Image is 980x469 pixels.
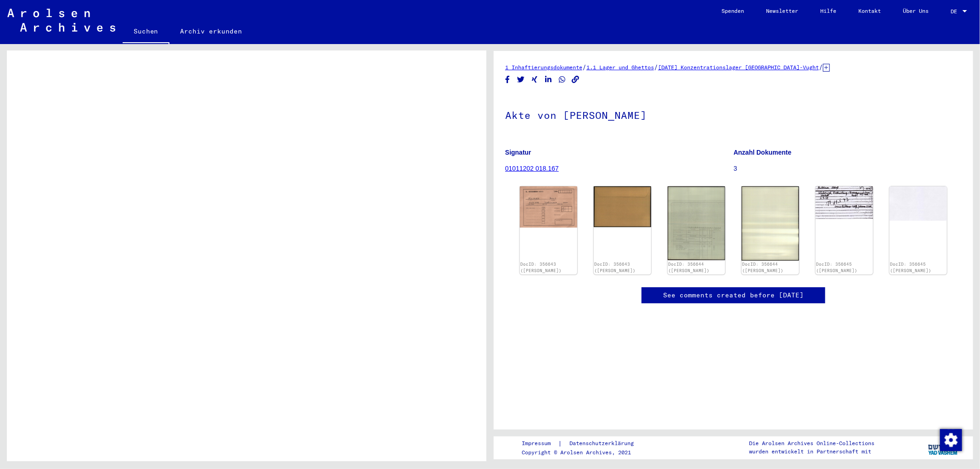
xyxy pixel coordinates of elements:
[505,165,559,172] a: 01011202 018.167
[819,63,823,71] span: /
[749,439,874,447] p: Die Arolsen Archives Online-Collections
[940,429,962,451] img: Zustimmung ändern
[521,262,562,273] a: DocID: 356643 ([PERSON_NAME])
[817,262,858,273] a: DocID: 356645 ([PERSON_NAME])
[123,20,169,44] a: Suchen
[951,8,961,15] span: DE
[516,74,526,85] button: Share on Twitter
[582,63,586,71] span: /
[544,74,553,85] button: Share on LinkedIn
[562,439,645,448] a: Datenschutzerklärung
[530,74,540,85] button: Share on Xing
[505,94,962,134] h1: Akte von [PERSON_NAME]
[668,186,725,260] img: 001.jpg
[734,149,792,156] b: Anzahl Dokumente
[520,186,577,228] img: 001.jpg
[505,64,582,71] a: 1 Inhaftierungsdokumente
[816,186,873,218] img: 001.jpg
[558,74,567,85] button: Share on WhatsApp
[749,447,874,456] p: wurden entwickelt in Partnerschaft mit
[169,20,253,42] a: Archiv erkunden
[503,74,513,85] button: Share on Facebook
[890,262,932,273] a: DocID: 356645 ([PERSON_NAME])
[669,262,710,273] a: DocID: 356644 ([PERSON_NAME])
[522,439,645,448] div: |
[663,290,804,300] a: See comments created before [DATE]
[734,164,962,173] p: 3
[505,149,531,156] b: Signatur
[658,64,819,71] a: [DATE] Konzentrationslager [GEOGRAPHIC_DATA]-Vught
[742,186,799,260] img: 002.jpg
[571,74,580,85] button: Copy link
[7,9,115,32] img: Arolsen_neg.svg
[594,186,651,227] img: 002.jpg
[654,63,658,71] span: /
[926,436,961,459] img: yv_logo.png
[595,262,636,273] a: DocID: 356643 ([PERSON_NAME])
[522,448,645,457] p: Copyright © Arolsen Archives, 2021
[586,64,654,71] a: 1.1 Lager und Ghettos
[743,262,784,273] a: DocID: 356644 ([PERSON_NAME])
[522,439,558,448] a: Impressum
[890,186,947,221] img: 002.jpg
